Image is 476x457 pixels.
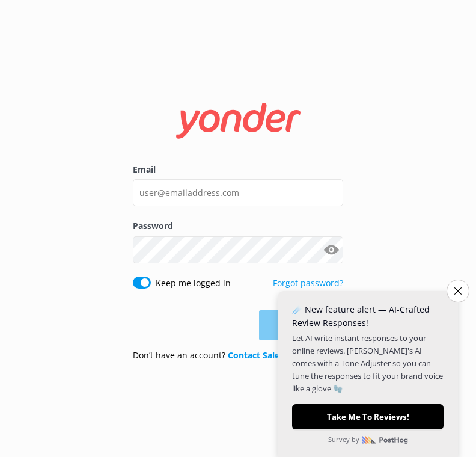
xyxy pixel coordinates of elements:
label: Email [133,163,343,176]
p: Don’t have an account? [133,349,284,362]
label: Keep me logged in [156,277,231,290]
a: Contact Sales [228,349,284,361]
input: user@emailaddress.com [133,179,343,206]
button: Show password [319,238,343,262]
a: Forgot password? [273,277,343,289]
label: Password [133,219,343,233]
